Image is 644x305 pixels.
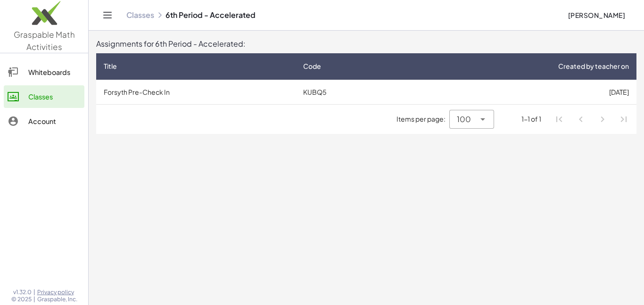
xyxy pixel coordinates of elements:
[126,10,154,20] a: Classes
[96,38,636,49] div: Assignments for 6th Period - Accelerated:
[13,289,32,296] span: v1.32.0
[4,85,84,108] a: Classes
[4,110,84,132] a: Account
[100,8,115,23] button: Toggle navigation
[521,114,541,124] div: 1-1 of 1
[401,80,636,104] td: [DATE]
[396,114,449,124] span: Items per page:
[560,7,633,24] button: [PERSON_NAME]
[33,296,35,303] span: |
[457,114,471,125] span: 100
[37,289,77,296] a: Privacy policy
[28,115,81,127] div: Account
[14,29,75,52] span: Graspable Math Activities
[37,296,77,303] span: Graspable, Inc.
[568,11,625,19] span: [PERSON_NAME]
[296,80,401,104] td: KUBQ5
[96,80,296,104] td: Forsyth Pre-Check In
[549,108,635,130] nav: Pagination Navigation
[33,289,35,296] span: |
[558,61,629,71] span: Created by teacher on
[28,91,81,102] div: Classes
[28,66,81,78] div: Whiteboards
[303,61,321,71] span: Code
[11,296,32,303] span: © 2025
[4,61,84,83] a: Whiteboards
[104,61,117,71] span: Title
